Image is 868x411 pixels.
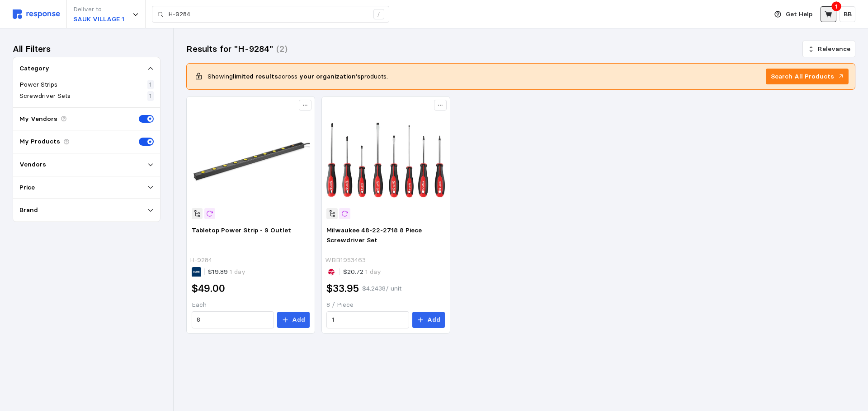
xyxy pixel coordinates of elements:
[769,6,818,23] button: Get Help
[19,64,49,74] p: Category
[276,43,288,55] h3: (2)
[192,282,225,296] h2: $49.00
[292,315,305,325] p: Add
[19,137,60,147] p: My Products
[19,205,38,215] p: Brand
[19,80,57,90] p: Power Strips
[786,9,812,19] p: Get Help
[326,101,445,219] img: MLW_B1953463_01.webp
[192,300,310,310] p: Each
[13,9,60,19] img: svg%3e
[19,91,71,101] p: Screwdriver Sets
[19,160,46,170] p: Vendors
[186,43,273,55] h3: Results for "H-9284"
[412,312,445,328] button: Add
[332,312,404,328] input: Qty
[149,91,152,101] p: 1
[208,72,388,82] p: Showing across products.
[844,9,852,19] p: BB
[840,6,855,22] button: BB
[802,41,855,58] button: Relevance
[326,282,359,296] h2: $33.95
[192,226,291,234] span: Tabletop Power Strip - 9 Outlet
[168,6,368,23] input: Search for a product name or SKU
[325,255,366,265] p: WBB1953463
[19,183,35,193] p: Price
[208,267,245,277] p: $19.89
[766,69,849,85] button: Search All Products
[427,315,440,325] p: Add
[73,14,124,24] p: SAUK VILLAGE 1
[233,72,278,80] b: limited results
[197,312,269,328] input: Qty
[192,101,310,219] img: H-9284
[299,72,361,80] b: your organization's
[13,43,51,55] h3: All Filters
[277,312,310,328] button: Add
[190,255,212,265] p: H-9284
[835,1,838,11] p: 1
[326,300,445,310] p: 8 / Piece
[373,9,384,20] div: /
[73,5,124,14] p: Deliver to
[228,268,245,276] span: 1 day
[363,268,381,276] span: 1 day
[362,284,401,294] p: $4.2438 / unit
[818,44,850,54] p: Relevance
[343,267,381,277] p: $20.72
[771,72,834,82] p: Search All Products
[19,114,57,124] p: My Vendors
[326,226,422,244] span: Milwaukee 48-22-2718 8 Piece Screwdriver Set
[149,80,152,90] p: 1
